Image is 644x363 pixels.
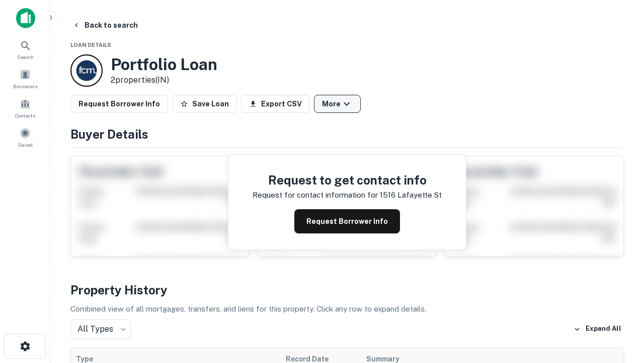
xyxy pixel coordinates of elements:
p: 2 properties (IN) [111,74,217,86]
iframe: Chat Widget [594,250,644,298]
a: Borrowers [3,65,47,92]
span: Contacts [15,111,35,119]
h4: Property History [70,281,624,299]
p: 1516 lafayette st [380,189,442,201]
button: Expand All [571,322,624,337]
button: Save Loan [172,95,237,113]
button: Export CSV [241,95,310,113]
span: Search [17,53,34,61]
p: Combined view of all mortgages, transfers, and liens for this property. Click any row to expand d... [70,303,624,315]
p: Request for contact information for [253,189,378,201]
a: Search [3,36,47,63]
span: Loan Details [70,42,111,48]
a: Saved [3,124,47,151]
h3: Portfolio Loan [111,55,217,74]
span: Saved [18,141,33,149]
span: Borrowers [13,82,37,90]
div: All Types [70,319,131,339]
a: Contacts [3,94,47,122]
button: More [314,95,361,113]
h4: Request to get contact info [253,171,442,189]
button: Request Borrower Info [70,95,168,113]
h4: Buyer Details [70,125,624,143]
img: capitalize-icon.png [16,8,35,28]
button: Back to search [68,16,142,34]
button: Request Borrower Info [294,209,400,233]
